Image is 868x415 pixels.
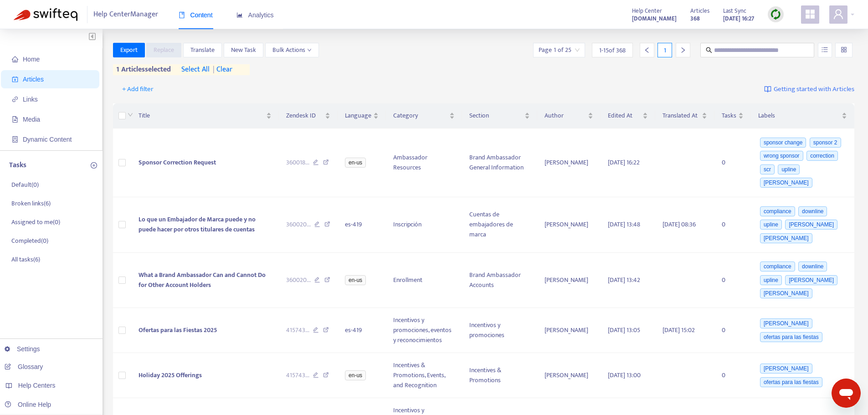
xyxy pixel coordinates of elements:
span: search [706,47,712,53]
span: downline [798,206,827,216]
div: 1 [657,43,672,57]
span: downline [798,261,827,272]
span: Content [179,11,213,19]
td: 0 [714,353,751,398]
th: Tasks [714,103,751,128]
span: en-us [345,275,366,285]
th: Zendesk ID [279,103,338,128]
span: Home [23,56,40,63]
iframe: Button to launch messaging window [832,379,861,408]
span: container [12,136,18,143]
a: Getting started with Articles [764,82,854,97]
span: [PERSON_NAME] [760,318,812,328]
span: ofertas para las fiestas [760,377,822,387]
span: Lo que un Embajador de Marca puede y no puede hacer por otros titulares de cuentas [139,214,256,235]
span: Articles [690,6,709,16]
span: Sponsor Correction Request [139,157,216,168]
td: Incentives & Promotions [462,353,538,398]
td: es-419 [338,197,386,253]
p: All tasks ( 6 ) [11,255,40,264]
span: down [307,48,312,52]
span: What a Brand Ambassador Can and Cannot Do for Other Account Holders [139,270,266,290]
a: Glossary [5,363,43,370]
span: Translate [190,45,215,55]
p: Broken links ( 6 ) [11,199,51,208]
span: [PERSON_NAME] [760,364,812,374]
button: + Add filter [115,82,160,97]
span: Bulk Actions [272,45,312,55]
span: Edited At [608,111,640,121]
p: Tasks [9,160,26,171]
span: [PERSON_NAME] [785,275,837,285]
span: 360020 ... [286,275,311,285]
span: Section [469,111,523,121]
span: unordered-list [822,46,828,53]
span: Analytics [236,11,274,19]
span: [DATE] 13:42 [608,275,640,285]
span: 1 - 15 of 368 [599,46,626,55]
span: 360020 ... [286,220,311,230]
span: wrong sponsor [760,151,803,161]
img: Swifteq [14,8,77,21]
th: Language [338,103,386,128]
td: Incentivos y promociones, eventos y reconocimientos [386,308,462,353]
span: en-us [345,370,366,380]
span: Help Center [632,6,662,16]
span: left [644,47,650,53]
span: 1 articles selected [113,64,171,75]
td: [PERSON_NAME] [537,197,601,253]
span: 415743 ... [286,325,309,335]
td: Incentivos y promociones [462,308,538,353]
span: compliance [760,206,795,216]
span: [PERSON_NAME] [760,178,812,188]
span: Translated At [663,111,700,121]
span: | [213,63,215,76]
td: Ambassador Resources [386,128,462,197]
span: [PERSON_NAME] [760,288,812,298]
span: Labels [758,111,840,121]
span: Links [23,96,38,103]
span: upline [760,275,782,285]
td: Enrollment [386,253,462,308]
td: Brand Ambassador Accounts [462,253,538,308]
button: Bulk Actionsdown [265,43,319,57]
span: [DATE] 16:22 [608,157,640,168]
span: + Add filter [122,84,154,95]
p: Completed ( 0 ) [11,236,48,246]
a: Settings [5,345,40,353]
span: sponsor change [760,138,806,148]
span: [DATE] 13:48 [608,219,640,230]
strong: 368 [690,14,700,24]
span: Title [139,111,264,121]
span: account-book [12,76,18,82]
th: Category [386,103,462,128]
span: user [833,9,844,20]
span: [DATE] 13:05 [608,325,640,335]
span: Articles [23,76,44,83]
td: Inscripción [386,197,462,253]
button: New Task [224,43,263,57]
td: 0 [714,253,751,308]
span: select all [181,64,210,75]
td: [PERSON_NAME] [537,308,601,353]
span: upline [760,220,782,230]
td: Cuentas de embajadores de marca [462,197,538,253]
span: ofertas para las fiestas [760,332,822,342]
span: home [12,56,18,62]
span: sponsor 2 [810,138,841,148]
span: Category [393,111,447,121]
td: 0 [714,197,751,253]
span: scr [760,164,775,174]
span: [PERSON_NAME] [760,233,812,243]
span: [DATE] 13:00 [608,370,641,380]
a: [DOMAIN_NAME] [632,13,677,24]
span: appstore [805,9,816,20]
span: 415743 ... [286,370,309,380]
span: Tasks [722,111,736,121]
span: Holiday 2025 Offerings [139,370,202,380]
span: New Task [231,45,256,55]
p: Assigned to me ( 0 ) [11,217,60,227]
th: Labels [751,103,854,128]
button: Export [113,43,145,57]
th: Translated At [655,103,714,128]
